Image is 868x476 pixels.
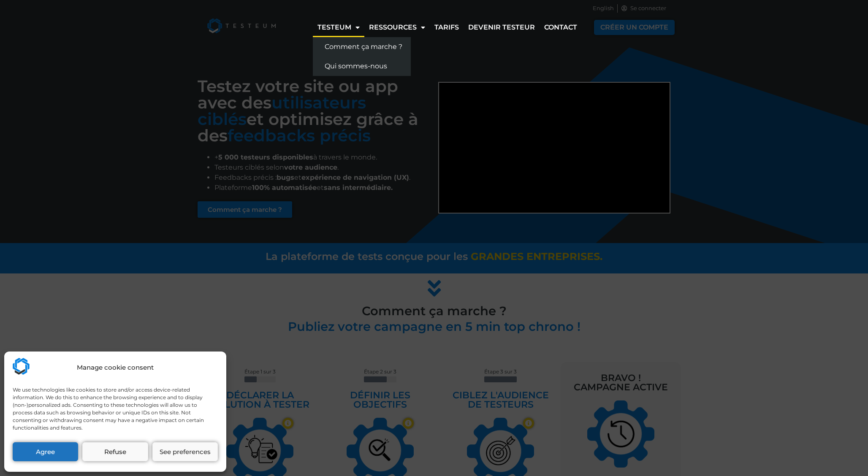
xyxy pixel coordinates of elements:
nav: Menu [307,18,588,37]
div: Manage cookie consent [77,363,154,373]
div: We use technologies like cookies to store and/or access device-related information. We do this to... [13,386,217,432]
a: Comment ça marche ? [313,37,411,57]
button: See preferences [152,442,218,461]
a: Testeum [313,18,364,37]
a: Tarifs [430,18,464,37]
a: Contact [540,18,582,37]
a: Ressources [364,18,430,37]
a: Qui sommes-nous [313,57,411,76]
button: Refuse [82,442,148,461]
button: Agree [13,442,78,461]
a: Devenir testeur [464,18,540,37]
ul: Testeum [313,37,411,76]
img: Testeum.com - Application crowdtesting platform [13,358,30,375]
